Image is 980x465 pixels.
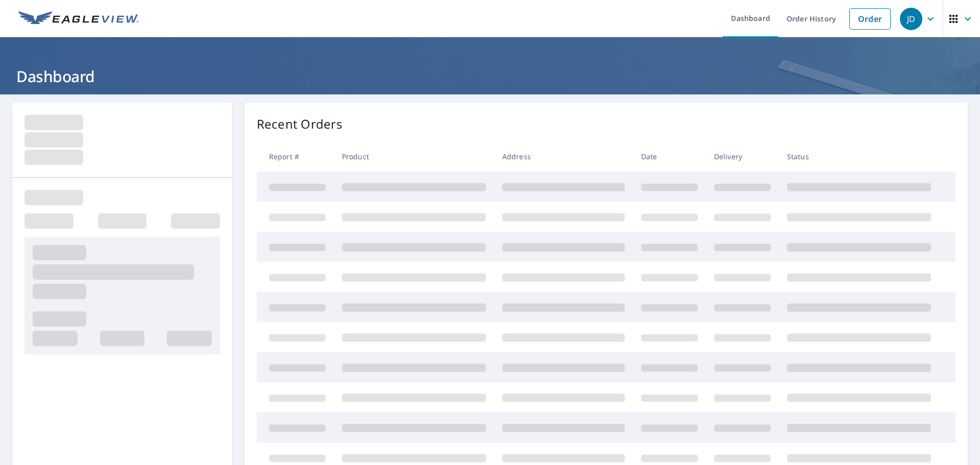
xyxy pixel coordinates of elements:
[494,141,633,172] th: Address
[706,141,779,172] th: Delivery
[334,141,494,172] th: Product
[633,141,706,172] th: Date
[849,8,891,30] a: Order
[779,141,939,172] th: Status
[12,66,968,87] h1: Dashboard
[257,115,342,133] p: Recent Orders
[257,141,334,172] th: Report #
[18,11,139,27] img: EV Logo
[900,8,922,30] div: JD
